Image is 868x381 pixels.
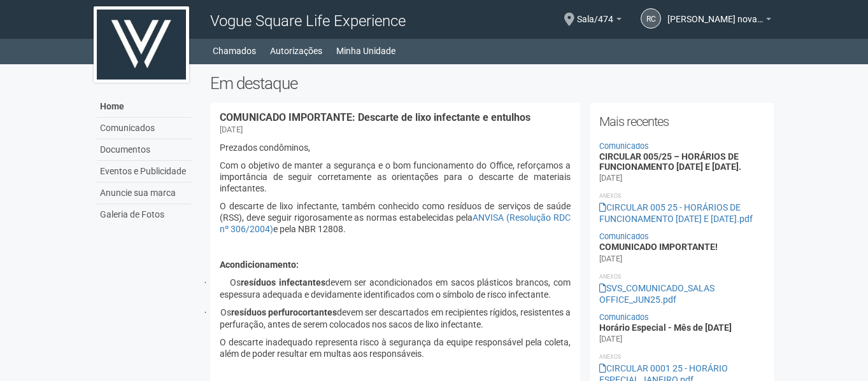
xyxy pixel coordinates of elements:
[599,141,649,151] a: Comunicados
[599,351,765,363] li: Anexos
[210,74,775,93] h2: Em destaque
[577,2,613,24] span: Sala/474
[220,124,243,135] div: [DATE]
[97,204,191,225] a: Galeria de Fotos
[270,42,322,60] a: Autorizações
[599,322,732,333] a: Horário Especial - Mês de [DATE]
[599,232,649,241] a: Comunicados
[641,8,661,29] a: rc
[220,142,571,153] p: Prezados condôminos,
[231,307,337,317] b: resíduos perfurocortantes
[599,333,622,345] div: [DATE]
[599,202,753,224] a: CIRCULAR 005 25 - HORÁRIOS DE FUNCIONAMENTO [DATE] E [DATE].pdf
[204,308,220,317] span: ·
[599,190,765,202] li: Anexos
[210,12,406,30] span: Vogue Square Life Experience
[220,260,299,270] b: Acondicionamento:
[97,139,191,161] a: Documentos
[97,118,191,139] a: Comunicados
[220,200,571,235] p: O descarte de lixo infectante, também conhecido como resíduos de serviços de saúde (RSS), deve se...
[97,183,191,204] a: Anuncie sua marca
[599,112,765,131] h2: Mais recentes
[220,160,571,194] p: Com o objetivo de manter a segurança e o bom funcionamento do Office, reforçamos a importância de...
[667,16,771,26] a: [PERSON_NAME] novaes
[204,278,230,287] span: ·
[599,312,649,322] a: Comunicados
[577,16,622,26] a: Sala/474
[220,307,571,330] p: Os devem ser descartados em recipientes rígidos, resistentes a perfuração, antes de serem colocad...
[241,277,325,287] b: resíduos infectantes
[220,212,571,234] a: ANVISA (Resolução RDC nº 306/2004)
[97,96,191,118] a: Home
[94,6,189,83] img: logo.jpg
[599,151,741,171] a: CIRCULAR 005/25 – HORÁRIOS DE FUNCIONAMENTO [DATE] E [DATE].
[97,161,191,183] a: Eventos e Publicidade
[213,42,256,60] a: Chamados
[220,111,530,123] a: COMUNICADO IMPORTANTE: Descarte de lixo infectante e entulhos
[220,277,571,300] p: Os devem ser acondicionados em sacos plásticos brancos, com espessura adequada e devidamente iden...
[599,253,622,265] div: [DATE]
[667,2,763,24] span: renato coutinho novaes
[599,283,715,305] a: SVS_COMUNICADO_SALAS OFFICE_JUN25.pdf
[336,42,395,60] a: Minha Unidade
[599,172,622,184] div: [DATE]
[220,336,571,359] p: O descarte inadequado representa risco à segurança da equipe responsável pela coleta, além de pod...
[599,271,765,282] li: Anexos
[599,242,718,252] a: COMUNICADO IMPORTANTE!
